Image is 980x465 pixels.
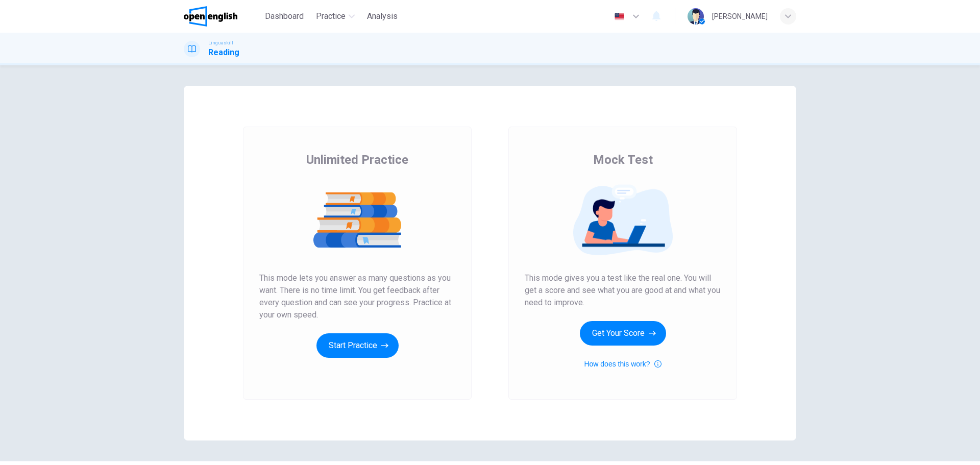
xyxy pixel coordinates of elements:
span: Analysis [367,10,398,22]
button: Dashboard [261,7,308,26]
img: Profile picture [688,8,704,25]
button: Get Your Score [580,321,666,346]
span: Mock Test [593,152,653,168]
button: How does this work? [584,358,661,370]
button: Practice [312,7,359,26]
span: This mode gives you a test like the real one. You will get a score and see what you are good at a... [525,272,721,309]
span: Practice [316,10,346,22]
img: OpenEnglish logo [184,6,237,27]
button: Analysis [363,7,402,26]
h1: Reading [208,46,239,59]
button: Start Practice [316,333,399,358]
a: OpenEnglish logo [184,6,261,27]
div: [PERSON_NAME] [712,10,768,22]
span: Linguaskill [208,39,233,46]
span: Dashboard [265,10,304,22]
span: This mode lets you answer as many questions as you want. There is no time limit. You get feedback... [259,272,455,321]
img: en [613,13,626,20]
span: Unlimited Practice [306,152,408,168]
